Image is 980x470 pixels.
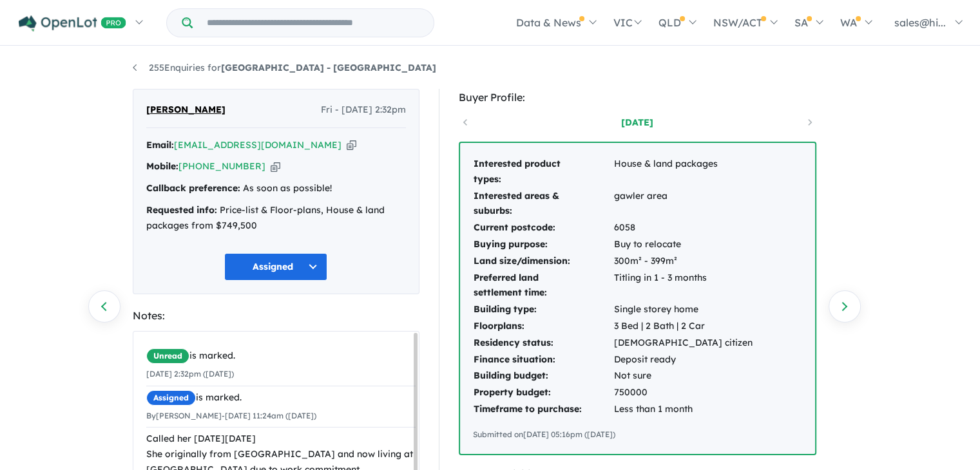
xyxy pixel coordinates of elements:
a: [PHONE_NUMBER] [178,160,265,172]
nav: breadcrumb [133,61,848,76]
td: [DEMOGRAPHIC_DATA] citizen [613,335,753,352]
small: [DATE] 2:32pm ([DATE]) [146,369,234,379]
span: sales@hi... [894,16,946,29]
button: Copy [347,138,356,152]
td: 6058 [613,220,753,236]
div: is marked. [146,390,416,406]
td: Not sure [613,368,753,384]
button: Assigned [224,253,327,281]
strong: Email: [146,139,174,151]
td: Land size/dimension: [473,253,613,270]
small: By [PERSON_NAME] - [DATE] 11:24am ([DATE]) [146,411,316,420]
div: Submitted on [DATE] 05:16pm ([DATE]) [473,428,802,441]
div: is marked. [146,348,416,364]
span: Assigned [146,390,196,406]
img: Openlot PRO Logo White [19,15,126,32]
td: Timeframe to purchase: [473,401,613,418]
td: House & land packages [613,156,753,188]
a: 255Enquiries for[GEOGRAPHIC_DATA] - [GEOGRAPHIC_DATA] [133,62,436,73]
div: Buyer Profile: [459,89,816,106]
input: Try estate name, suburb, builder or developer [195,9,431,37]
a: [EMAIL_ADDRESS][DOMAIN_NAME] [174,139,341,151]
strong: [GEOGRAPHIC_DATA] - [GEOGRAPHIC_DATA] [221,62,436,73]
strong: Requested info: [146,204,217,216]
strong: Mobile: [146,160,178,172]
td: Less than 1 month [613,401,753,418]
span: Unread [146,348,189,364]
td: Property budget: [473,384,613,401]
td: 3 Bed | 2 Bath | 2 Car [613,318,753,335]
a: [DATE] [582,116,692,129]
td: Titling in 1 - 3 months [613,270,753,302]
button: Copy [271,160,280,173]
td: Deposit ready [613,352,753,368]
td: Interested product types: [473,156,613,188]
strong: Callback preference: [146,182,240,194]
td: 300m² - 399m² [613,253,753,270]
span: [PERSON_NAME] [146,102,226,118]
td: Single storey home [613,301,753,318]
span: Fri - [DATE] 2:32pm [321,102,406,118]
td: Floorplans: [473,318,613,335]
td: Finance situation: [473,352,613,368]
td: 750000 [613,384,753,401]
td: Building budget: [473,368,613,384]
td: Building type: [473,301,613,318]
td: Residency status: [473,335,613,352]
td: Preferred land settlement time: [473,270,613,302]
td: gawler area [613,188,753,220]
td: Buying purpose: [473,236,613,253]
div: Notes: [133,307,419,324]
td: Interested areas & suburbs: [473,188,613,220]
div: As soon as possible! [146,181,406,196]
td: Buy to relocate [613,236,753,253]
div: Price-list & Floor-plans, House & land packages from $749,500 [146,203,406,234]
td: Current postcode: [473,220,613,236]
